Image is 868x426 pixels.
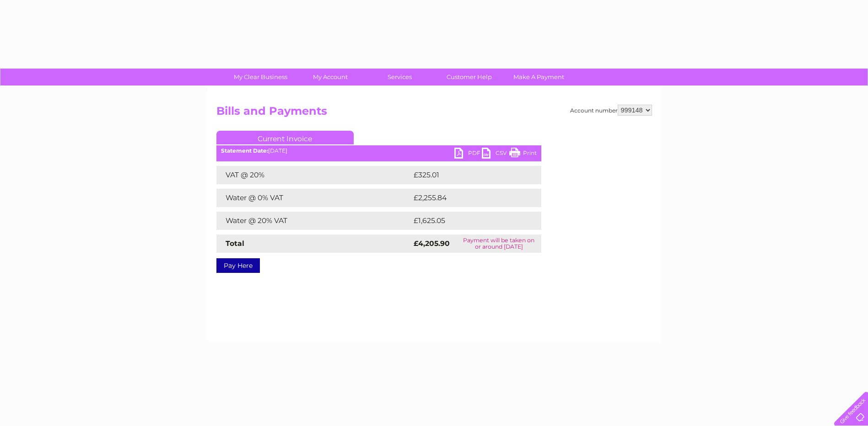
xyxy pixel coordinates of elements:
td: Payment will be taken on or around [DATE] [457,234,541,253]
a: Current Invoice [216,131,354,144]
a: Customer Help [431,69,507,85]
a: Services [362,69,437,85]
div: Account number [570,105,652,116]
td: £325.01 [411,166,524,184]
a: Print [509,148,537,161]
td: VAT @ 20% [216,166,411,184]
a: CSV [482,148,509,161]
td: Water @ 0% VAT [216,189,411,207]
a: Pay Here [216,258,260,273]
div: [DATE] [216,148,541,154]
b: Statement Date: [221,147,268,154]
a: PDF [454,148,482,161]
strong: Total [226,239,244,248]
td: £1,625.05 [411,212,527,230]
td: £2,255.84 [411,189,527,207]
a: My Account [292,69,368,85]
a: Make A Payment [501,69,577,85]
td: Water @ 20% VAT [216,212,411,230]
a: My Clear Business [223,69,298,85]
strong: £4,205.90 [414,239,450,248]
h2: Bills and Payments [216,105,652,122]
